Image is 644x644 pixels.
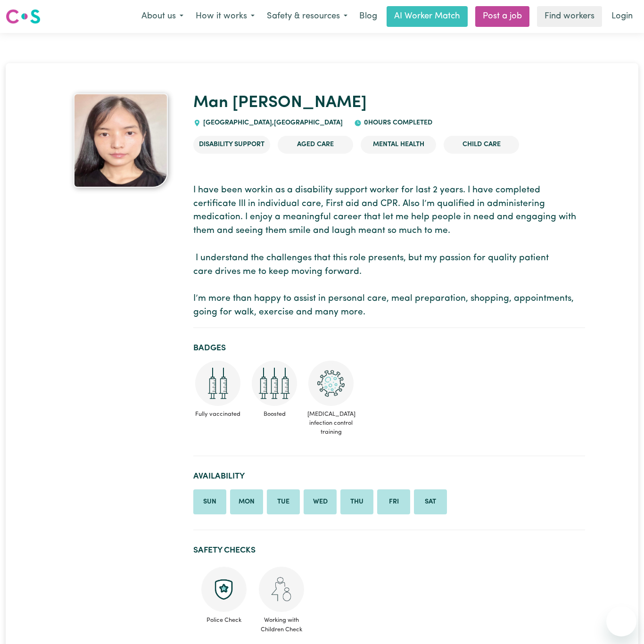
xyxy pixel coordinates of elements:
[259,567,304,612] img: Working with children check
[193,406,242,422] span: Fully vaccinated
[377,489,410,515] li: Available on Friday
[306,406,355,441] span: [MEDICAL_DATA] infection control training
[190,7,261,26] button: How it works
[537,6,602,27] a: Find workers
[387,6,468,27] a: AI Worker Match
[340,489,373,515] li: Available on Thursday
[6,8,41,25] img: Careseekers logo
[261,7,354,26] button: Safety & resources
[193,95,367,111] a: Man [PERSON_NAME]
[59,93,182,188] a: Man Maya's profile picture'
[201,612,247,625] span: Police Check
[74,93,168,188] img: Man Maya
[201,567,247,612] img: Police check
[475,6,529,27] a: Post a job
[308,361,354,406] img: CS Academy: COVID-19 Infection Control Training course completed
[193,343,585,353] h2: Badges
[201,119,343,126] span: [GEOGRAPHIC_DATA] , [GEOGRAPHIC_DATA]
[362,119,432,126] span: 0 hours completed
[304,489,337,515] li: Available on Wednesday
[606,606,636,636] iframe: Button to launch messaging window
[606,6,638,27] a: Login
[193,489,226,515] li: Available on Sunday
[193,184,585,320] p: I have been workin as a disability support worker for last 2 years. I have completed certificate ...
[193,136,270,154] li: Disability Support
[267,489,300,515] li: Available on Tuesday
[252,361,297,406] img: Care and support worker has received booster dose of COVID-19 vaccination
[195,361,240,406] img: Care and support worker has received 2 doses of COVID-19 vaccine
[250,406,299,422] span: Boosted
[230,489,263,515] li: Available on Monday
[258,612,305,634] span: Working with Children Check
[444,136,519,154] li: Child care
[6,6,41,27] a: Careseekers logo
[278,136,353,154] li: Aged Care
[135,7,190,26] button: About us
[354,6,383,27] a: Blog
[414,489,447,515] li: Available on Saturday
[193,545,585,555] h2: Safety Checks
[193,471,585,481] h2: Availability
[361,136,436,154] li: Mental Health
